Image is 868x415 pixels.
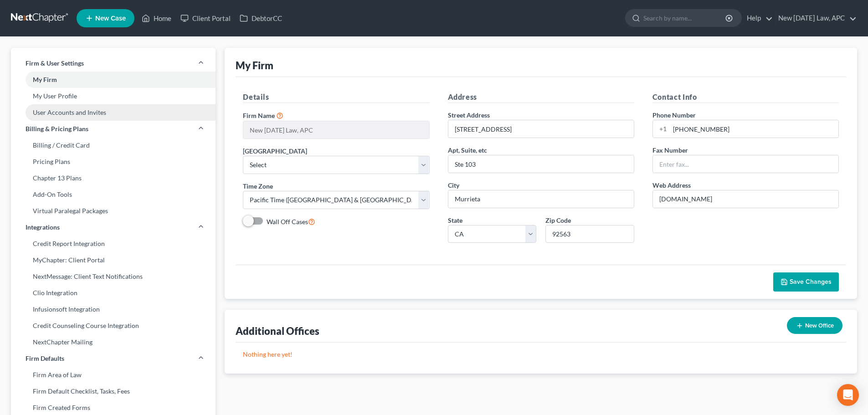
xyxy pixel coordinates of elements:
a: New [DATE] Law, APC [774,10,857,26]
a: Virtual Paralegal Packages [11,203,216,219]
span: Integrations [26,223,60,232]
a: My Firm [11,72,216,88]
input: Enter city... [448,190,634,208]
a: Chapter 13 Plans [11,170,216,186]
a: Client Portal [176,10,235,26]
input: Enter fax... [653,155,838,173]
a: Infusionsoft Integration [11,301,216,318]
p: Nothing here yet! [243,350,839,359]
label: Phone Number [652,110,696,120]
a: Billing & Pricing Plans [11,121,216,137]
span: Save Changes [790,278,832,286]
a: DebtorCC [235,10,287,26]
a: Add-On Tools [11,186,216,203]
div: My Firm [236,59,273,72]
a: Pricing Plans [11,154,216,170]
label: City [448,180,459,190]
h5: Details [243,92,429,103]
span: Wall Off Cases [267,218,308,225]
input: (optional) [448,155,634,173]
span: Billing & Pricing Plans [26,124,88,133]
a: Home [137,10,176,26]
div: Additional Offices [236,324,319,338]
input: Enter web address.... [653,190,838,208]
span: New Case [95,15,126,22]
a: Billing / Credit Card [11,137,216,154]
label: Zip Code [545,215,571,225]
a: NextChapter Mailing [11,334,216,350]
input: Enter address... [448,120,634,138]
label: Apt, Suite, etc [448,145,487,155]
a: MyChapter: Client Portal [11,252,216,268]
a: Firm Default Checklist, Tasks, Fees [11,383,216,400]
input: XXXXX [545,225,634,243]
a: My User Profile [11,88,216,104]
div: Open Intercom Messenger [837,384,859,406]
a: Firm Defaults [11,350,216,367]
span: Firm & User Settings [26,59,84,68]
div: +1 [653,120,670,138]
input: Search by name... [643,10,727,26]
h5: Contact Info [652,92,839,103]
input: Enter name... [243,121,429,138]
h5: Address [448,92,634,103]
a: User Accounts and Invites [11,104,216,121]
label: [GEOGRAPHIC_DATA] [243,146,307,156]
input: Enter phone... [670,120,838,138]
label: Fax Number [652,145,688,155]
button: New Office [787,317,842,334]
a: Firm Area of Law [11,367,216,383]
a: Help [742,10,773,26]
a: Credit Report Integration [11,236,216,252]
label: State [448,215,462,225]
a: Clio Integration [11,285,216,301]
a: Credit Counseling Course Integration [11,318,216,334]
span: Firm Defaults [26,354,64,363]
a: Firm & User Settings [11,55,216,72]
label: Web Address [652,180,691,190]
label: Time Zone [243,181,273,191]
a: NextMessage: Client Text Notifications [11,268,216,285]
a: Integrations [11,219,216,236]
button: Save Changes [773,272,839,292]
span: Firm Name [243,112,275,119]
label: Street Address [448,110,490,120]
